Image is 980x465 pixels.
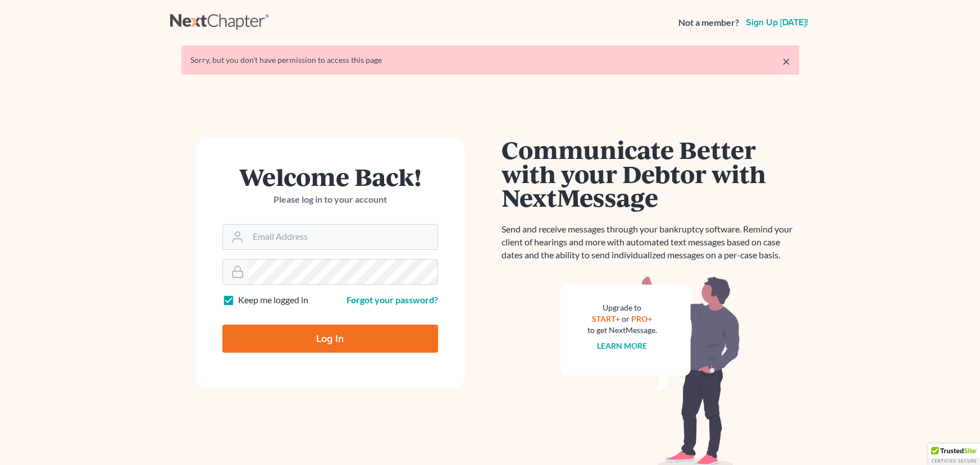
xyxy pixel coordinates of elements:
a: START+ [592,314,620,323]
p: Send and receive messages through your bankruptcy software. Remind your client of hearings and mo... [502,223,799,262]
input: Email Address [248,225,437,249]
a: Forgot your password? [347,294,438,305]
input: Log In [222,325,438,353]
a: PRO+ [631,314,652,323]
div: Sorry, but you don't have permission to access this page [190,54,790,66]
a: × [782,54,790,68]
a: Learn more [597,341,647,350]
h1: Communicate Better with your Debtor with NextMessage [502,138,799,209]
div: TrustedSite Certified [928,444,980,465]
h1: Welcome Back! [222,165,438,189]
p: Please log in to your account [222,193,438,206]
div: to get NextMessage. [587,325,657,336]
div: Upgrade to [587,302,657,313]
a: Sign up [DATE]! [744,18,810,27]
label: Keep me logged in [238,294,308,307]
strong: Not a member? [678,16,739,29]
span: or [622,314,630,323]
